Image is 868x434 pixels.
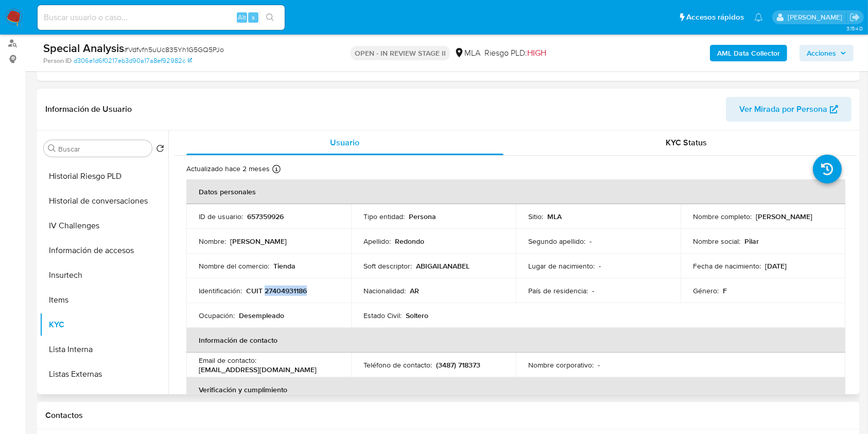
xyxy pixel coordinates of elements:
button: Información de accesos [40,238,168,263]
span: Usuario [330,137,359,148]
p: Nombre del comercio : [199,261,269,271]
span: HIGH [527,47,546,59]
p: - [589,237,592,246]
p: Email de contacto : [199,356,256,365]
h1: Información de Usuario [45,104,132,114]
span: Alt [238,12,246,22]
p: Teléfono de contacto : [363,360,432,370]
input: Buscar [58,144,148,154]
p: Identificación : [199,286,242,295]
p: AR [410,286,419,295]
button: KYC [40,312,168,337]
p: - [598,360,600,370]
p: Ocupación : [199,311,235,320]
button: Volver al orden por defecto [156,144,164,156]
p: Actualizado hace 2 meses [186,164,270,174]
span: Ver Mirada por Persona [739,97,827,122]
p: (3487) 718373 [436,360,480,370]
button: IV Challenges [40,213,168,238]
p: Nombre corporativo : [528,360,594,370]
p: [PERSON_NAME] [756,212,812,221]
p: Desempleado [239,311,284,320]
button: Historial de conversaciones [40,189,168,213]
p: ABIGAILANABEL [416,261,470,271]
p: Tienda [273,261,296,271]
p: Soft descriptor : [363,261,412,271]
p: [PERSON_NAME] [230,237,287,246]
p: Apellido : [363,237,391,246]
th: Información de contacto [186,328,845,353]
button: Acciones [800,45,854,61]
button: Marcas AML [40,387,168,411]
p: [DATE] [765,261,787,271]
p: País de residencia : [528,286,588,295]
button: Listas Externas [40,362,168,387]
p: Tipo entidad : [363,212,405,221]
p: ID de usuario : [199,212,243,221]
p: Pilar [744,237,759,246]
button: Buscar [48,144,56,153]
input: Buscar usuario o caso... [38,11,285,24]
p: - [599,261,601,271]
button: Lista Interna [40,337,168,362]
b: Person ID [43,56,72,65]
b: AML Data Collector [717,45,780,61]
p: Nombre completo : [693,212,752,221]
a: d306e1d6f0217eb3d90a17a8ef92982c [74,56,192,65]
span: s [252,12,255,22]
b: Special Analysis [43,40,124,56]
button: Ver Mirada por Persona [726,97,852,122]
p: Nombre social : [693,237,740,246]
h1: Contactos [45,410,852,421]
p: Soltero [406,311,428,320]
a: Notificaciones [754,13,763,22]
span: # Vdfvfn5uUc835Yh1G5GQ5PJo [124,44,224,55]
div: MLA [454,47,480,59]
p: Nombre : [199,237,226,246]
button: search-icon [259,10,281,25]
p: Redondo [395,237,424,246]
button: Items [40,288,168,312]
p: F [723,286,727,295]
th: Datos personales [186,179,845,204]
button: Historial Riesgo PLD [40,164,168,189]
p: agustina.viggiano@mercadolibre.com [788,12,846,22]
p: Género : [693,286,719,295]
button: Insurtech [40,263,168,288]
p: Lugar de nacimiento : [528,261,595,271]
p: Estado Civil : [363,311,402,320]
p: Segundo apellido : [528,237,585,246]
span: KYC Status [666,137,707,148]
p: MLA [547,212,562,221]
span: Acciones [807,45,836,61]
span: Accesos rápidos [686,12,744,23]
p: OPEN - IN REVIEW STAGE II [351,46,450,60]
span: Riesgo PLD: [484,47,546,59]
span: 3.154.0 [846,24,863,32]
p: Sitio : [528,212,543,221]
p: [EMAIL_ADDRESS][DOMAIN_NAME] [199,365,317,374]
a: Salir [849,12,860,23]
p: 657359926 [247,212,284,221]
p: CUIT 27404931186 [246,286,307,295]
p: Nacionalidad : [363,286,406,295]
button: AML Data Collector [710,45,787,61]
th: Verificación y cumplimiento [186,377,845,402]
p: Fecha de nacimiento : [693,261,761,271]
p: Persona [409,212,436,221]
p: - [592,286,594,295]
